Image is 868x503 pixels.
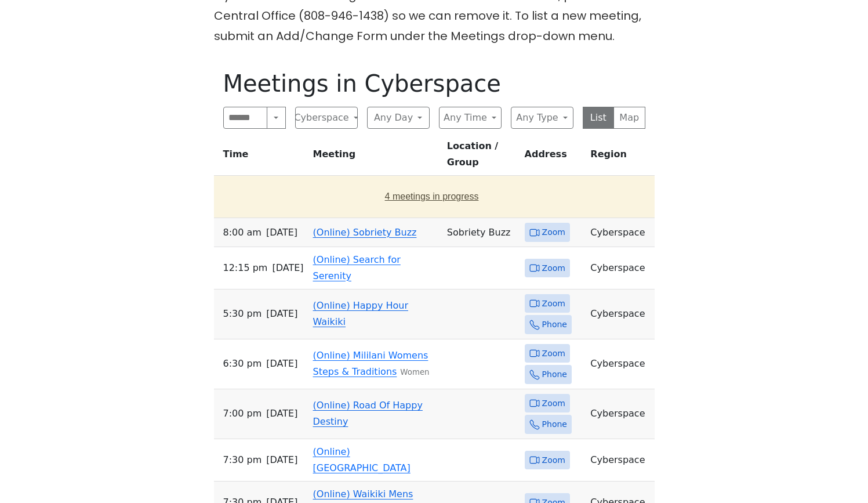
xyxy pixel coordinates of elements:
button: Any Time [439,107,502,129]
span: [DATE] [266,306,297,322]
button: Any Type [511,107,573,129]
button: Map [613,107,645,129]
td: Cyberspace [586,389,654,439]
th: Meeting [308,138,442,176]
span: Zoom [542,296,565,311]
a: (Online) Road Of Happy Destiny [313,400,423,427]
span: 5:30 PM [223,306,262,322]
span: Phone [542,367,567,382]
td: Sobriety Buzz [442,218,520,247]
span: Zoom [542,453,565,468]
a: (Online) Search for Serenity [313,254,401,281]
span: 8:00 AM [223,225,262,241]
td: Cyberspace [586,439,654,482]
span: Zoom [542,396,565,411]
h1: Meetings in Cyberspace [223,70,645,97]
span: 12:15 PM [223,260,268,276]
span: Zoom [542,346,565,361]
td: Cyberspace [586,339,654,389]
th: Time [214,138,308,176]
span: Zoom [542,261,565,276]
td: Cyberspace [586,218,654,247]
span: [DATE] [272,260,303,276]
span: [DATE] [266,406,297,422]
span: Phone [542,317,567,332]
span: 7:30 PM [223,452,262,468]
button: List [583,107,615,129]
a: (Online) Sobriety Buzz [313,227,417,238]
span: 6:30 PM [223,356,262,372]
button: Search [267,107,285,129]
span: 7:00 PM [223,406,262,422]
a: (Online) [GEOGRAPHIC_DATA] [313,446,411,473]
th: Region [586,138,654,176]
td: Cyberspace [586,290,654,339]
td: Cyberspace [586,247,654,290]
small: Women [400,368,429,377]
span: Phone [542,417,567,432]
button: 4 meetings in progress [219,180,645,213]
span: [DATE] [266,225,297,241]
span: [DATE] [266,356,297,372]
button: Any Day [367,107,430,129]
a: (Online) Happy Hour Waikiki [313,300,408,327]
input: Search [223,107,268,129]
span: [DATE] [266,452,297,468]
th: Location / Group [442,138,520,176]
a: (Online) Mililani Womens Steps & Traditions [313,350,428,377]
th: Address [520,138,586,176]
span: Zoom [542,225,565,240]
button: Cyberspace [295,107,358,129]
